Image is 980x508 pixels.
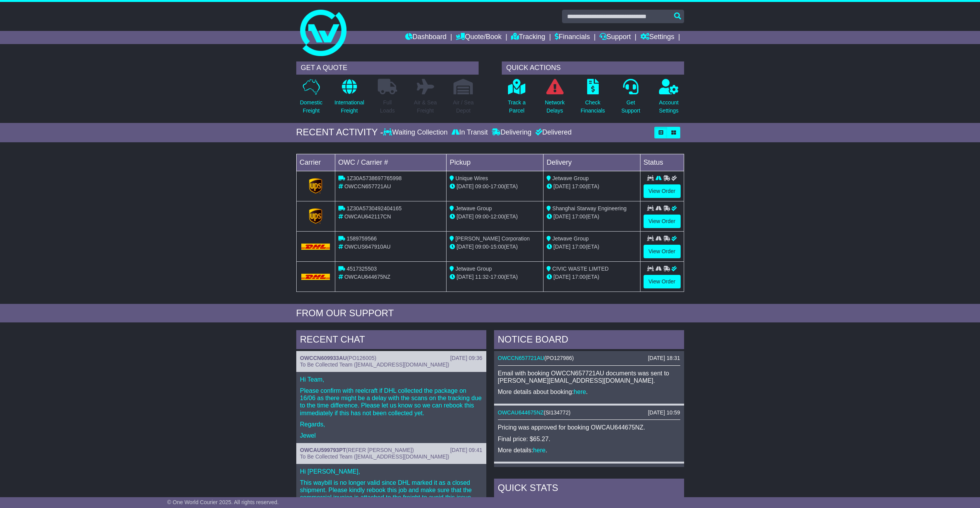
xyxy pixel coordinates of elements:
span: 1Z30A5730492404165 [346,205,401,211]
a: OWCCN609933AU [300,355,347,361]
span: [DATE] [457,213,474,220]
a: Track aParcel [508,78,526,119]
p: Network Delays [545,99,564,115]
span: Unique Wires [455,175,488,181]
p: Hi [PERSON_NAME], [300,468,482,475]
p: Account Settings [659,99,679,115]
a: View Order [644,184,681,198]
td: Carrier [296,154,335,171]
p: International Freight [335,99,364,115]
div: Delivered [533,128,572,137]
a: Settings [640,31,674,44]
div: ( ) [498,409,680,416]
p: Get Support [621,99,640,115]
div: (ETA) [547,243,637,251]
span: [DATE] [554,244,571,250]
div: GET A QUOTE [296,61,479,75]
span: [DATE] [554,274,571,280]
span: 17:00 [491,183,504,189]
span: 17:00 [491,274,504,280]
span: OWCCN657721AU [344,183,391,189]
span: To Be Collected Team ([EMAIL_ADDRESS][DOMAIN_NAME]) [300,453,449,460]
span: 1Z30A5738697765998 [346,175,401,181]
p: Regards, [300,421,482,428]
a: Dashboard [405,31,447,44]
a: Financials [555,31,590,44]
span: OWCAU644675NZ [344,274,390,280]
span: SI134772 [545,409,569,416]
span: 17:00 [572,213,586,220]
a: View Order [644,215,681,228]
span: 09:00 [475,183,489,189]
span: Jetwave Group [552,175,589,181]
span: 09:00 [475,213,489,220]
p: Check Financials [581,99,605,115]
a: AccountSettings [659,78,679,119]
span: 1589759566 [346,235,377,242]
div: RECENT CHAT [296,330,486,351]
span: 12:00 [491,213,504,220]
p: Air & Sea Freight [414,99,437,115]
div: QUICK ACTIONS [502,61,684,75]
span: 4517325503 [346,266,377,272]
div: FROM OUR SUPPORT [296,308,684,319]
a: NetworkDelays [544,78,565,119]
p: Please confirm with reelcraft if DHL collected the package on 16/06 as there might be a delay wit... [300,387,482,417]
div: NOTICE BOARD [494,330,684,351]
span: [DATE] [554,213,571,220]
span: [DATE] [457,274,474,280]
td: OWC / Carrier # [335,154,447,171]
div: [DATE] 09:41 [450,447,482,453]
a: here [574,389,586,395]
a: OWCCN657721AU [498,355,545,361]
a: View Order [644,245,681,258]
p: This waybill is no longer valid since DHL marked it as a closed shipment. Please kindly rebook th... [300,479,482,501]
div: - (ETA) [450,213,540,221]
span: 17:00 [572,244,586,250]
div: ( ) [300,447,482,453]
span: PO126005 [349,355,375,361]
a: here [533,447,545,453]
span: [DATE] [457,244,474,250]
a: OWCAU644675NZ [498,409,544,416]
a: DomesticFreight [299,78,323,119]
div: - (ETA) [450,243,540,251]
div: ( ) [498,355,680,361]
div: Quick Stats [494,479,684,499]
a: GetSupport [621,78,640,119]
span: 15:00 [491,244,504,250]
a: OWCAU599793PT [300,447,346,453]
div: Waiting Collection [383,128,449,137]
p: Full Loads [378,99,397,115]
p: More details: . [498,447,680,454]
div: [DATE] 10:59 [648,409,680,416]
p: Track a Parcel [508,99,526,115]
a: Tracking [511,31,545,44]
span: [DATE] [457,183,474,189]
span: Jetwave Group [455,205,492,211]
img: GetCarrierServiceLogo [309,178,322,194]
p: Hi Team, [300,376,482,383]
div: - (ETA) [450,182,540,191]
span: 11:32 [475,274,489,280]
span: [DATE] [554,183,571,189]
img: GetCarrierServiceLogo [309,208,322,224]
span: To Be Collected Team ([EMAIL_ADDRESS][DOMAIN_NAME]) [300,361,449,368]
span: © One World Courier 2025. All rights reserved. [167,499,279,505]
span: Jetwave Group [455,266,492,272]
img: DHL.png [301,274,330,280]
td: Delivery [543,154,640,171]
span: 09:00 [475,244,489,250]
span: Jetwave Group [552,235,589,242]
a: Support [600,31,631,44]
span: 17:00 [572,274,586,280]
span: REFER [PERSON_NAME] [348,447,412,453]
td: Pickup [447,154,544,171]
p: Air / Sea Depot [453,99,474,115]
td: Status [640,154,684,171]
div: (ETA) [547,273,637,281]
div: [DATE] 18:31 [648,355,680,361]
div: (ETA) [547,213,637,221]
span: 17:00 [572,183,586,189]
div: (ETA) [547,182,637,191]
